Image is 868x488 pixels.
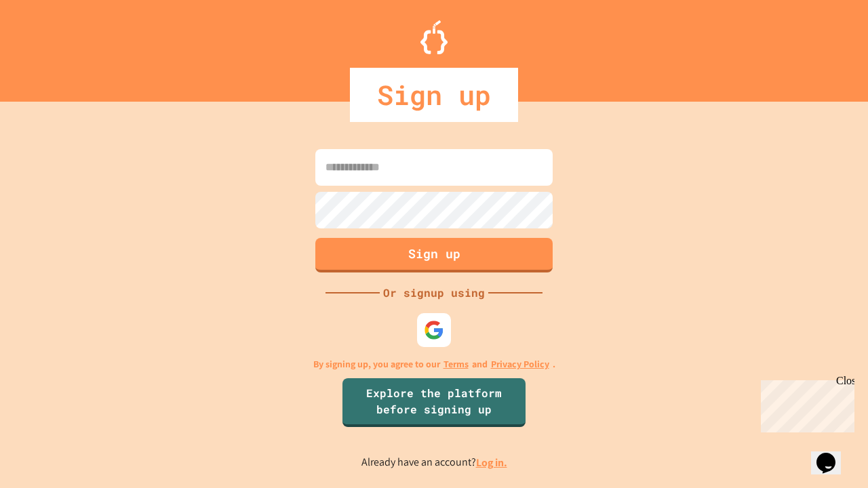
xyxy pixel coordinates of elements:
[476,455,507,470] a: Log in.
[443,357,469,371] a: Terms
[5,5,94,86] div: Chat with us now!Close
[380,285,488,301] div: Or signup using
[755,375,854,432] iframe: chat widget
[424,320,444,340] img: google-icon.svg
[420,20,448,54] img: Logo.svg
[811,434,854,474] iframe: chat widget
[350,68,518,122] div: Sign up
[342,378,526,427] a: Explore the platform before signing up
[313,357,555,371] p: By signing up, you agree to our and .
[361,454,507,471] p: Already have an account?
[315,238,553,272] button: Sign up
[491,357,549,371] a: Privacy Policy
